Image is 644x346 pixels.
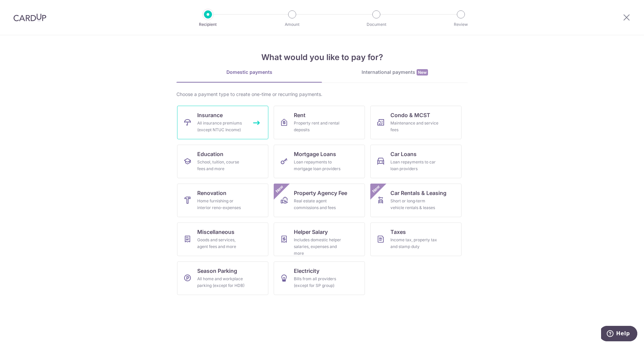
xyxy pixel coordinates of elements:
[370,145,462,178] a: Car LoansLoan repayments to car loan providers
[390,198,439,211] div: Short or long‑term vehicle rentals & leases
[176,91,468,98] div: Choose a payment type to create one-time or recurring payments.
[177,145,268,178] a: EducationSchool, tuition, course fees and more
[390,189,446,197] span: Car Rentals & Leasing
[197,276,246,289] div: All home and workplace parking (except for HDB)
[390,111,430,119] span: Condo & MCST
[294,267,319,275] span: Electricity
[177,184,268,217] a: RenovationHome furnishing or interior reno-expenses
[197,228,234,236] span: Miscellaneous
[371,184,382,195] span: New
[15,5,29,11] span: Help
[390,159,439,172] div: Loan repayments to car loan providers
[197,120,246,133] div: All insurance premiums (except NTUC Income)
[390,150,417,158] span: Car Loans
[370,184,462,217] a: Car Rentals & LeasingShort or long‑term vehicle rentals & leasesNew
[197,237,246,250] div: Goods and services, agent fees and more
[294,189,347,197] span: Property Agency Fee
[183,21,233,28] p: Recipient
[177,106,268,139] a: InsuranceAll insurance premiums (except NTUC Income)
[274,184,285,195] span: New
[294,159,342,172] div: Loan repayments to mortgage loan providers
[294,198,342,211] div: Real estate agent commissions and fees
[352,21,401,28] p: Document
[197,267,237,275] span: Season Parking
[294,276,342,289] div: Bills from all providers (except for SP group)
[197,111,223,119] span: Insurance
[417,69,428,76] span: New
[197,150,223,158] span: Education
[294,120,342,133] div: Property rent and rental deposits
[436,21,486,28] p: Review
[294,150,336,158] span: Mortgage Loans
[294,228,328,236] span: Helper Salary
[274,184,365,217] a: Property Agency FeeReal estate agent commissions and feesNew
[294,111,306,119] span: Rent
[390,120,439,133] div: Maintenance and service fees
[370,223,462,256] a: TaxesIncome tax, property tax and stamp duty
[370,106,462,139] a: Condo & MCSTMaintenance and service fees
[274,145,365,178] a: Mortgage LoansLoan repayments to mortgage loan providers
[267,21,317,28] p: Amount
[274,223,365,256] a: Helper SalaryIncludes domestic helper salaries, expenses and more
[294,237,342,257] div: Includes domestic helper salaries, expenses and more
[176,51,468,63] h4: What would you like to pay for?
[390,228,406,236] span: Taxes
[274,106,365,139] a: RentProperty rent and rental deposits
[197,198,246,211] div: Home furnishing or interior reno-expenses
[197,159,246,172] div: School, tuition, course fees and more
[177,261,268,295] a: Season ParkingAll home and workplace parking (except for HDB)
[274,261,365,295] a: ElectricityBills from all providers (except for SP group)
[322,69,468,76] div: International payments
[176,69,322,76] div: Domestic payments
[601,326,637,343] iframe: Opens a widget where you can find more information
[390,237,439,250] div: Income tax, property tax and stamp duty
[197,189,226,197] span: Renovation
[13,13,46,21] img: CardUp
[177,223,268,256] a: MiscellaneousGoods and services, agent fees and more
